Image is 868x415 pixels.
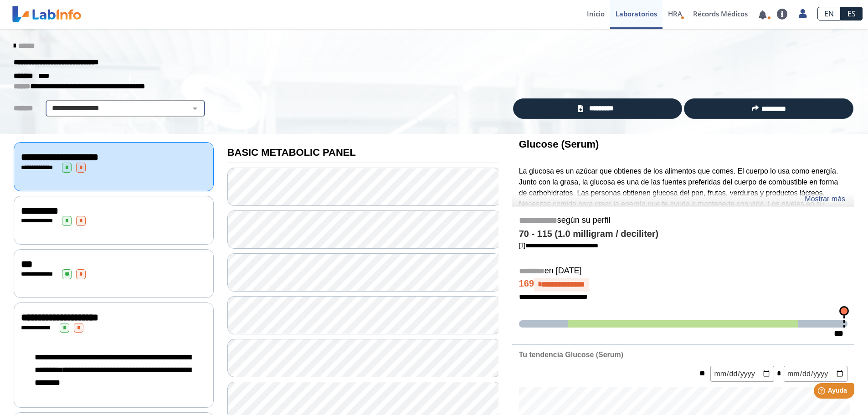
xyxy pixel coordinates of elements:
b: Glucose (Serum) [519,138,599,150]
h4: 169 [519,278,847,292]
b: Tu tendencia Glucose (Serum) [519,351,623,359]
span: HRA [668,9,682,18]
input: mm/dd/yyyy [710,366,774,382]
iframe: Help widget launcher [787,379,858,405]
a: [1] [519,242,598,249]
h4: 70 - 115 (1.0 milligram / deciliter) [519,229,847,240]
h5: según su perfil [519,215,847,226]
a: ES [841,7,863,20]
a: Mostrar más [805,194,845,205]
a: EN [817,7,841,20]
h5: en [DATE] [519,266,847,277]
p: La glucosa es un azúcar que obtienes de los alimentos que comes. El cuerpo lo usa como energía. J... [519,166,847,231]
input: mm/dd/yyyy [784,366,847,382]
b: BASIC METABOLIC PANEL [227,147,356,158]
